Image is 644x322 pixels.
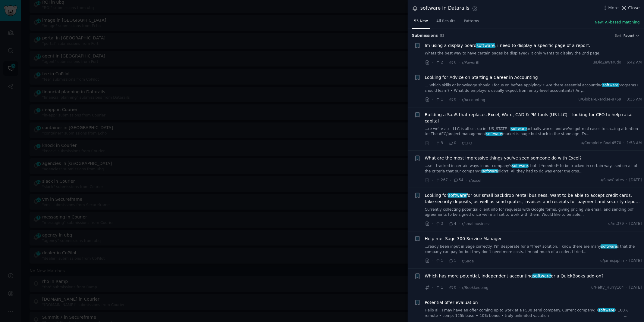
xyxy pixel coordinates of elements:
[602,5,619,11] button: More
[412,33,438,39] span: Submission s
[425,51,642,56] a: Whats the best way to have certain pages be displayed? It only wants to display the 2nd page.
[436,19,455,24] span: All Results
[445,59,447,66] span: ·
[462,17,481,29] a: Patterns
[630,221,642,227] span: [DATE]
[425,299,478,306] a: Potential offer evaluation
[425,155,582,161] a: What are the most impressive things you've seen someone do with Excel?
[627,97,642,102] span: 3:35 AM
[425,236,502,242] a: Help me: Sage 300 Service Manager
[425,273,604,279] a: Which has more potential, independent accountingsoftwareor a QuickBooks add-on?
[626,285,627,290] span: ·
[435,258,443,264] span: 1
[432,97,433,103] span: ·
[449,60,456,65] span: 6
[462,286,488,290] span: r/Bookkeeping
[420,5,470,12] div: software in Datarails
[624,33,640,38] button: Recent
[601,244,617,249] span: software
[462,259,474,263] span: r/Sage
[449,141,456,146] span: 0
[482,169,498,173] span: software
[462,98,485,102] span: r/Accounting
[425,42,591,49] a: Im using a display boardsoftware, i need to display a specific page of a report.
[432,258,433,264] span: ·
[412,17,430,29] a: 53 New
[445,221,447,227] span: ·
[598,308,615,312] span: software
[448,193,467,198] span: software
[432,284,433,291] span: ·
[435,285,443,290] span: 1
[624,33,634,38] span: Recent
[630,258,642,264] span: [DATE]
[425,244,642,255] a: ...ready been input in Sage correctly. I’m desperate for a *free* solution, I know there are many...
[486,132,503,136] span: software
[434,17,457,29] a: All Results
[462,222,491,226] span: r/smallbusiness
[459,59,460,66] span: ·
[425,308,642,318] a: Hello all, I may have an offer coming up to work at a F500 semi company. Current company: •softwa...
[466,177,467,184] span: ·
[626,221,627,227] span: ·
[459,97,460,103] span: ·
[624,60,625,65] span: ·
[608,221,624,227] span: u/mt379
[425,207,642,218] a: Currently collecting potential client info for requests with Google forms, giving pricing via ema...
[581,141,621,146] span: u/Complete-Boat4570
[579,97,621,102] span: u/Global-Exercise-8769
[464,19,479,24] span: Patterns
[435,141,443,146] span: 3
[425,112,642,124] a: Building a SaaS that replaces Excel, Word, CAD & PM tools (US LLC) – looking for CFO to help rais...
[414,19,428,24] span: 53 New
[476,43,495,48] span: software
[440,34,445,37] span: 53
[593,60,621,65] span: u/DioZeWarudo
[532,274,552,278] span: software
[425,42,591,49] span: Im using a display board , i need to display a specific page of a report.
[445,140,447,146] span: ·
[435,97,443,102] span: 1
[510,127,527,131] span: software
[628,5,640,11] span: Close
[591,285,624,290] span: u/Hefty_Hurry104
[459,140,460,146] span: ·
[445,258,447,264] span: ·
[624,141,625,146] span: ·
[462,141,472,145] span: r/CFO
[627,60,642,65] span: 6:42 AM
[432,177,433,184] span: ·
[621,5,640,11] button: Close
[432,221,433,227] span: ·
[445,284,447,291] span: ·
[454,178,463,183] span: 54
[449,97,456,102] span: 0
[469,178,481,183] span: r/excel
[600,258,624,264] span: u/jarnisjaplin
[450,177,451,184] span: ·
[602,83,619,87] span: software
[425,126,642,137] a: ...re we're at: - LLC is all set up in [US_STATE] -softwareactually works and we've got real case...
[624,97,625,102] span: ·
[630,285,642,290] span: [DATE]
[432,59,433,66] span: ·
[435,178,448,183] span: 267
[600,178,624,183] span: u/SlowCrates
[445,97,447,103] span: ·
[449,258,456,264] span: 1
[435,221,443,227] span: 3
[512,164,529,168] span: software
[462,60,479,65] span: r/PowerBI
[449,285,456,290] span: 0
[626,178,627,183] span: ·
[630,178,642,183] span: [DATE]
[425,192,642,205] a: Looking forsoftwarefor our small backdrop rental business. Want to be able to accept credit cards...
[425,74,538,81] a: Looking for Advice on Starting a Career in Accounting
[425,163,642,174] a: ...sn't tracked in certain ways in our company'ssoftware, but it *needed* to be tracked in certai...
[449,221,456,227] span: 4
